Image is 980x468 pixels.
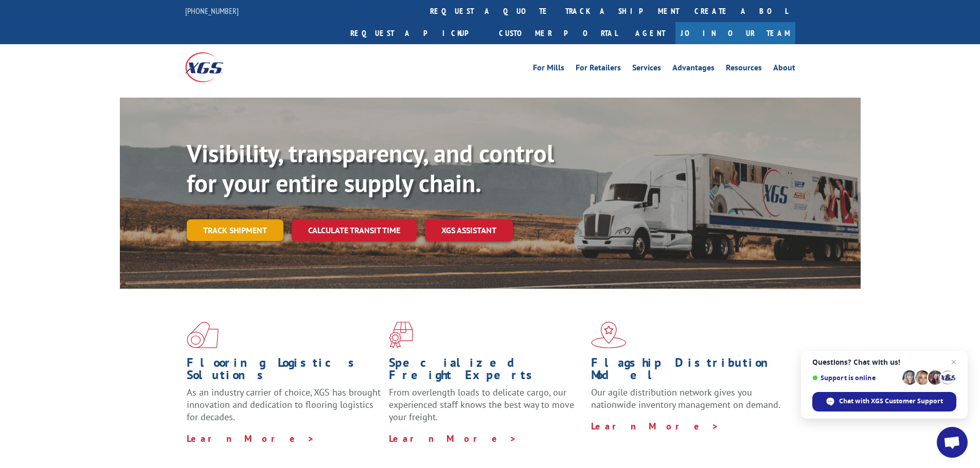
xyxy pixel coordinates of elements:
a: Learn More > [187,433,315,444]
a: [PHONE_NUMBER] [185,6,239,16]
span: Support is online [812,374,899,382]
span: As an industry carrier of choice, XGS has brought innovation and dedication to flooring logistics... [187,386,381,423]
p: From overlength loads to delicate cargo, our experienced staff knows the best way to move your fr... [389,386,583,432]
a: Agent [625,22,675,44]
span: Our agile distribution network gives you nationwide inventory management on demand. [591,386,780,410]
b: Visibility, transparency, and control for your entire supply chain. [187,137,554,199]
span: Questions? Chat with us! [812,358,956,366]
h1: Flooring Logistics Solutions [187,357,381,386]
img: xgs-icon-total-supply-chain-intelligence-red [187,322,219,348]
h1: Flagship Distribution Model [591,357,786,386]
a: Join Our Team [675,22,795,44]
a: Learn More > [591,420,719,432]
a: XGS ASSISTANT [425,219,513,241]
span: Chat with XGS Customer Support [839,397,943,406]
a: Request a pickup [343,22,491,44]
a: Customer Portal [491,22,625,44]
img: xgs-icon-flagship-distribution-model-red [591,322,627,348]
a: For Retailers [576,64,621,75]
div: Open chat [937,427,968,458]
a: Track shipment [187,219,283,241]
a: Resources [726,64,762,75]
a: Learn More > [389,433,517,444]
h1: Specialized Freight Experts [389,357,583,386]
a: About [773,64,795,75]
span: Close chat [948,356,960,368]
img: xgs-icon-focused-on-flooring-red [389,322,413,348]
a: Advantages [672,64,715,75]
a: Services [632,64,661,75]
div: Chat with XGS Customer Support [812,392,956,411]
a: For Mills [533,64,564,75]
a: Calculate transit time [292,219,417,241]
